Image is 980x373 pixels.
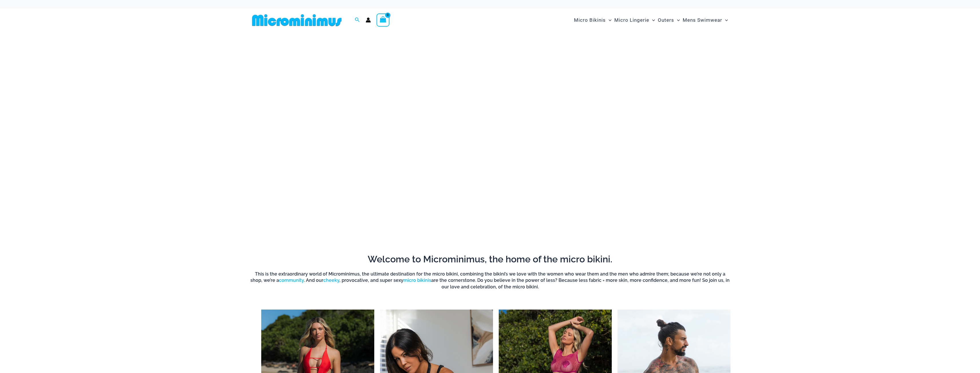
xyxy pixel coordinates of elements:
a: community [279,278,304,283]
a: Micro BikinisMenu ToggleMenu Toggle [573,11,613,29]
span: Menu Toggle [674,13,680,27]
a: Mens SwimwearMenu ToggleMenu Toggle [681,11,729,29]
img: MM SHOP LOGO FLAT [250,14,344,27]
a: View Shopping Cart, empty [377,13,390,27]
a: OutersMenu ToggleMenu Toggle [656,11,681,29]
span: Menu Toggle [649,13,655,27]
span: Menu Toggle [606,13,611,27]
span: Menu Toggle [722,13,728,27]
a: cheeky [323,278,339,283]
span: Micro Bikinis [574,13,606,27]
a: micro bikinis [403,278,431,283]
span: Outers [658,13,674,27]
span: Mens Swimwear [683,13,722,27]
nav: Site Navigation [572,11,730,30]
a: Micro LingerieMenu ToggleMenu Toggle [613,11,656,29]
h2: Welcome to Microminimus, the home of the micro bikini. [250,253,730,265]
span: Micro Lingerie [614,13,649,27]
h6: This is the extraordinary world of Microminimus, the ultimate destination for the micro bikini, c... [250,271,730,290]
a: Search icon link [355,17,360,24]
a: Account icon link [366,17,371,23]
